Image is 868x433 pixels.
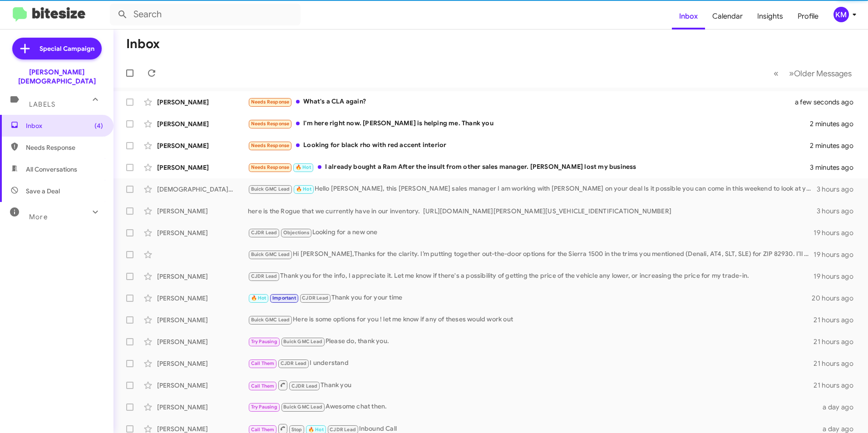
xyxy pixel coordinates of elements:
[768,64,784,83] button: Previous
[29,213,48,221] span: More
[296,164,311,170] span: 🔥 Hot
[790,3,826,30] a: Profile
[248,271,814,281] div: Thank you for the info, I appreciate it. Let me know if there's a possibility of getting the pric...
[29,100,55,108] span: Labels
[39,44,94,53] span: Special Campaign
[248,358,814,369] div: I understand
[251,339,277,344] span: Try Pausing
[817,403,861,412] div: a day ago
[833,7,849,22] div: KM
[157,359,248,368] div: [PERSON_NAME]
[26,143,103,152] span: Needs Response
[810,163,861,172] div: 3 minutes ago
[272,295,296,301] span: Important
[157,207,248,216] div: [PERSON_NAME]
[248,402,817,412] div: Awesome chat then.
[705,3,750,30] a: Calendar
[291,427,302,433] span: Stop
[810,119,861,128] div: 2 minutes ago
[157,315,248,325] div: [PERSON_NAME]
[248,227,814,238] div: Looking for a new one
[26,165,77,174] span: All Conversations
[157,98,248,107] div: [PERSON_NAME]
[283,230,309,236] span: Objections
[810,141,861,150] div: 2 minutes ago
[814,315,861,325] div: 21 hours ago
[814,250,861,259] div: 19 hours ago
[248,97,806,107] div: What's a CLA again?
[817,185,861,194] div: 3 hours ago
[157,228,248,237] div: [PERSON_NAME]
[283,404,322,410] span: Buick GMC Lead
[308,427,324,433] span: 🔥 Hot
[814,272,861,281] div: 19 hours ago
[157,403,248,412] div: [PERSON_NAME]
[750,3,790,30] a: Insights
[330,427,356,433] span: CJDR Lead
[251,121,290,127] span: Needs Response
[281,360,307,366] span: CJDR Lead
[769,64,857,83] nav: Page navigation example
[157,141,248,150] div: [PERSON_NAME]
[296,186,311,192] span: 🔥 Hot
[157,163,248,172] div: [PERSON_NAME]
[789,68,794,79] span: »
[817,207,861,216] div: 3 hours ago
[110,4,301,25] input: Search
[251,317,290,323] span: Buick GMC Lead
[248,249,814,260] div: Hi [PERSON_NAME],Thanks for the clarity. I’m putting together out-the-door options for the Sierra...
[812,294,861,303] div: 20 hours ago
[248,293,812,303] div: Thank you for your time
[126,37,160,51] h1: Inbox
[814,381,861,390] div: 21 hours ago
[283,339,322,344] span: Buick GMC Lead
[248,336,814,347] div: Please do, thank you.
[302,295,328,301] span: CJDR Lead
[251,99,290,105] span: Needs Response
[157,119,248,128] div: [PERSON_NAME]
[248,207,817,216] div: here is the Rogue that we currently have in our inventory. [URL][DOMAIN_NAME][PERSON_NAME][US_VEH...
[157,294,248,303] div: [PERSON_NAME]
[251,427,275,433] span: Call Them
[157,185,248,194] div: [DEMOGRAPHIC_DATA][PERSON_NAME]
[251,164,290,170] span: Needs Response
[672,3,705,30] a: Inbox
[251,143,290,148] span: Needs Response
[251,295,266,301] span: 🔥 Hot
[157,381,248,390] div: [PERSON_NAME]
[814,228,861,237] div: 19 hours ago
[157,272,248,281] div: [PERSON_NAME]
[251,230,277,236] span: CJDR Lead
[26,121,103,130] span: Inbox
[251,251,290,257] span: Buick GMC Lead
[12,38,102,59] a: Special Campaign
[26,187,60,196] span: Save a Deal
[814,337,861,346] div: 21 hours ago
[251,360,275,366] span: Call Them
[814,359,861,368] div: 21 hours ago
[251,273,277,279] span: CJDR Lead
[248,315,814,325] div: Here is some options for you ! let me know if any of theses would work out
[248,118,810,129] div: I'm here right now. [PERSON_NAME] is helping me. Thank you
[94,121,103,130] span: (4)
[774,68,779,79] span: «
[248,140,810,151] div: Looking for black rho with red accent interior
[248,379,814,391] div: Thank you
[251,383,275,389] span: Call Them
[251,404,277,410] span: Try Pausing
[248,184,817,194] div: Hello [PERSON_NAME], this [PERSON_NAME] sales manager I am working with [PERSON_NAME] on your dea...
[806,98,861,107] div: a few seconds ago
[157,337,248,346] div: [PERSON_NAME]
[784,64,857,83] button: Next
[794,69,852,79] span: Older Messages
[251,186,290,192] span: Buick GMC Lead
[248,162,810,172] div: I already bought a Ram After the insult from other sales manager. [PERSON_NAME] lost my business
[291,383,318,389] span: CJDR Lead
[826,7,858,22] button: KM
